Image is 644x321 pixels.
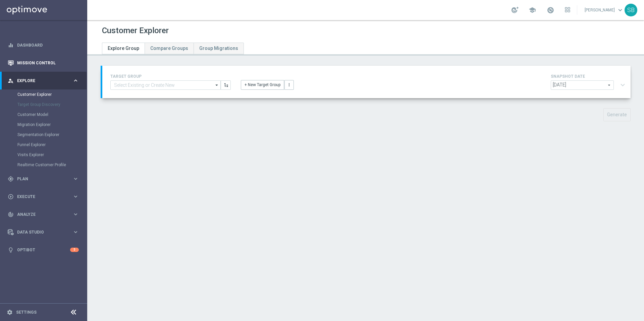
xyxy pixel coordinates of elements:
[7,43,79,48] button: equalizer Dashboard
[7,247,79,253] button: lightbulb Optibot 5
[17,92,70,97] a: Customer Explorer
[625,4,637,16] div: SB
[8,176,14,182] i: gps_fixed
[8,241,79,259] div: Optibot
[214,81,220,89] i: arrow_drop_down
[17,162,70,168] a: Realtime Customer Profile
[8,194,72,200] div: Execute
[199,46,238,51] span: Group Migrations
[72,211,79,217] i: keyboard_arrow_right
[241,80,284,89] button: + New Target Group
[7,309,13,315] i: settings
[287,82,291,87] i: more_vert
[529,6,536,14] span: school
[102,26,169,36] h1: Customer Explorer
[8,211,14,217] i: track_changes
[7,176,79,182] button: gps_fixed Plan keyboard_arrow_right
[8,54,79,72] div: Mission Control
[70,248,79,252] div: 5
[110,72,623,91] div: TARGET GROUP arrow_drop_down + New Target Group more_vert SNAPSHOT DATE arrow_drop_down expand_more
[7,194,79,199] button: play_circle_outline Execute keyboard_arrow_right
[8,78,72,84] div: Explore
[17,230,72,234] span: Data Studio
[72,193,79,200] i: keyboard_arrow_right
[8,211,72,217] div: Analyze
[72,176,79,182] i: keyboard_arrow_right
[8,36,79,54] div: Dashboard
[17,79,72,83] span: Explore
[551,74,628,79] h4: SNAPSHOT DATE
[110,80,221,90] input: Select Existing or Create New
[17,160,87,170] div: Realtime Customer Profile
[8,176,72,182] div: Plan
[17,241,70,259] a: Optibot
[17,100,87,110] div: Target Group Discovery
[17,36,79,54] a: Dashboard
[17,122,70,127] a: Migration Explorer
[17,112,70,117] a: Customer Model
[72,77,79,84] i: keyboard_arrow_right
[17,120,87,130] div: Migration Explorer
[284,80,294,89] button: more_vert
[8,42,14,48] i: equalizer
[102,43,244,54] ul: Tabs
[584,5,625,15] a: [PERSON_NAME]keyboard_arrow_down
[7,60,79,66] button: Mission Control
[17,152,70,157] a: Visits Explorer
[17,140,87,150] div: Funnel Explorer
[150,46,188,51] span: Compare Groups
[616,6,624,14] span: keyboard_arrow_down
[7,78,79,83] button: person_search Explore keyboard_arrow_right
[17,195,72,199] span: Execute
[17,54,79,72] a: Mission Control
[72,229,79,235] i: keyboard_arrow_right
[108,46,139,51] span: Explore Group
[17,142,70,147] a: Funnel Explorer
[16,310,37,314] a: Settings
[110,74,231,79] h4: TARGET GROUP
[17,177,72,181] span: Plan
[17,132,70,137] a: Segmentation Explorer
[17,130,87,140] div: Segmentation Explorer
[8,229,72,235] div: Data Studio
[603,108,631,121] button: Generate
[17,150,87,160] div: Visits Explorer
[17,110,87,120] div: Customer Model
[8,78,14,84] i: person_search
[8,247,14,253] i: lightbulb
[8,194,14,200] i: play_circle_outline
[7,212,79,217] button: track_changes Analyze keyboard_arrow_right
[17,212,72,216] span: Analyze
[7,230,79,235] button: Data Studio keyboard_arrow_right
[17,89,87,100] div: Customer Explorer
